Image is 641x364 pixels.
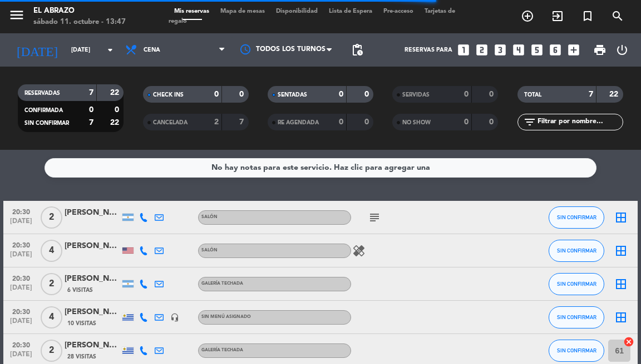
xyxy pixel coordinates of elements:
[339,118,343,126] strong: 0
[7,218,35,230] span: [DATE]
[7,271,35,284] span: 20:30
[548,43,563,57] i: looks_6
[65,240,120,252] div: [PERSON_NAME]
[364,90,371,98] strong: 0
[593,43,607,57] span: print
[402,92,430,98] span: SERVIDAS
[201,281,243,286] span: Galería techada
[589,90,593,98] strong: 7
[405,47,452,54] span: Reservas para
[489,90,496,98] strong: 0
[614,211,628,224] i: border_all
[530,43,544,57] i: looks_5
[493,43,507,57] i: looks_3
[364,118,371,126] strong: 0
[557,314,596,320] span: SIN CONFIRMAR
[215,8,270,14] span: Mapa de mesas
[8,7,25,23] i: menu
[536,116,623,128] input: Filtrar por nombre...
[7,305,35,317] span: 20:30
[270,8,323,14] span: Disponibilidad
[278,120,319,125] span: RE AGENDADA
[41,340,62,362] span: 2
[33,6,126,17] div: El Abrazo
[65,206,120,219] div: [PERSON_NAME]
[614,311,628,324] i: border_all
[67,352,96,361] span: 28 Visitas
[549,240,604,262] button: SIN CONFIRMAR
[67,286,93,295] span: 6 Visitas
[214,90,219,98] strong: 0
[8,7,25,27] button: menu
[24,108,63,113] span: CONFIRMADA
[489,118,496,126] strong: 0
[549,273,604,295] button: SIN CONFIRMAR
[239,118,246,126] strong: 7
[368,211,381,224] i: subject
[89,106,93,114] strong: 0
[611,33,633,67] div: LOG OUT
[33,17,126,28] div: sábado 11. octubre - 13:47
[549,206,604,229] button: SIN CONFIRMAR
[211,161,430,174] div: No hay notas para este servicio. Haz clic para agregar una
[7,205,35,218] span: 20:30
[614,244,628,257] i: border_all
[214,118,219,126] strong: 2
[24,120,69,126] span: SIN CONFIRMAR
[153,92,184,98] span: CHECK INS
[67,319,96,328] span: 10 Visitas
[523,115,536,129] i: filter_list
[201,215,218,219] span: Salón
[7,317,35,330] span: [DATE]
[7,338,35,351] span: 20:30
[611,9,624,23] i: search
[623,336,634,347] i: cancel
[201,315,251,319] span: Sin menú asignado
[41,273,62,295] span: 2
[7,238,35,251] span: 20:30
[103,43,117,57] i: arrow_drop_down
[557,214,596,220] span: SIN CONFIRMAR
[169,8,215,14] span: Mis reservas
[110,119,121,127] strong: 22
[8,38,66,62] i: [DATE]
[351,43,364,57] span: pending_actions
[278,92,307,98] span: SENTADAS
[89,89,93,97] strong: 7
[7,284,35,297] span: [DATE]
[551,9,564,23] i: exit_to_app
[511,43,526,57] i: looks_4
[24,90,60,96] span: RESERVADAS
[65,272,120,285] div: [PERSON_NAME]
[65,339,120,352] div: [PERSON_NAME]
[170,313,179,322] i: headset_mic
[614,277,628,291] i: border_all
[239,90,246,98] strong: 0
[41,306,62,328] span: 4
[89,119,93,127] strong: 7
[144,47,160,54] span: Cena
[41,240,62,262] span: 4
[581,9,594,23] i: turned_in_not
[549,340,604,362] button: SIN CONFIRMAR
[339,90,343,98] strong: 0
[7,251,35,264] span: [DATE]
[557,347,596,353] span: SIN CONFIRMAR
[323,8,378,14] span: Lista de Espera
[41,206,62,229] span: 2
[475,43,489,57] i: looks_two
[352,244,366,257] i: healing
[65,306,120,318] div: [PERSON_NAME]
[557,247,596,254] span: SIN CONFIRMAR
[201,348,243,352] span: Galería techada
[153,120,188,125] span: CANCELADA
[378,8,419,14] span: Pre-acceso
[456,43,471,57] i: looks_one
[549,306,604,328] button: SIN CONFIRMAR
[110,89,121,97] strong: 22
[115,106,121,114] strong: 0
[201,248,218,252] span: Salón
[402,120,431,125] span: NO SHOW
[609,90,620,98] strong: 22
[464,90,469,98] strong: 0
